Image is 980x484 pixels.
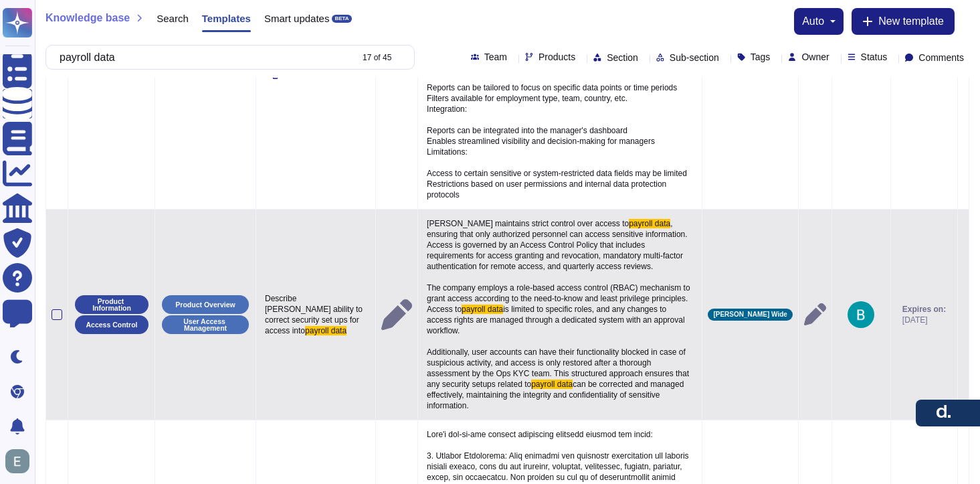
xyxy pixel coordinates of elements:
span: Templates [202,13,251,23]
span: New template [878,16,944,27]
span: , ensuring that only authorized personnel can access sensitive information. Access is governed by... [427,219,692,314]
span: [PERSON_NAME] Wide [713,311,787,318]
span: is limited to specific roles, and any changes to access rights are managed through a dedicated sy... [427,305,691,389]
span: Section [607,53,638,62]
span: auto [802,16,824,27]
p: Product Information [80,298,144,312]
img: user [5,449,29,473]
p: Access Control [86,321,137,329]
button: user [3,447,39,476]
div: BETA [332,15,351,23]
span: payroll data [629,219,670,228]
span: Describe [PERSON_NAME] ability to correct security set ups for access into [265,294,365,335]
span: Knowledge base [45,13,130,23]
span: Tags [751,52,771,62]
button: auto [802,16,836,27]
span: Comments [918,53,964,62]
img: user [848,301,874,328]
span: Expires on: [902,304,946,315]
input: Search by keywords [53,46,351,69]
span: payroll data [462,305,503,314]
span: [DATE] [902,315,946,325]
span: Smart updates [264,13,330,23]
div: 17 of 45 [363,54,391,62]
span: Products [538,52,575,62]
span: payroll data [305,326,347,335]
span: Owner [801,52,829,62]
span: Team [484,52,507,62]
span: can be corrected and managed effectively, maintaining the integrity and confidentiality of sensit... [427,380,686,410]
span: Search [157,13,189,23]
p: Product Overview [175,301,235,309]
span: [PERSON_NAME] maintains strict control over access to [427,219,629,228]
span: Sub-section [670,53,719,62]
span: Status [861,52,888,62]
p: User Access Management [167,318,244,332]
button: New template [852,8,955,35]
span: payroll data [531,380,573,389]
